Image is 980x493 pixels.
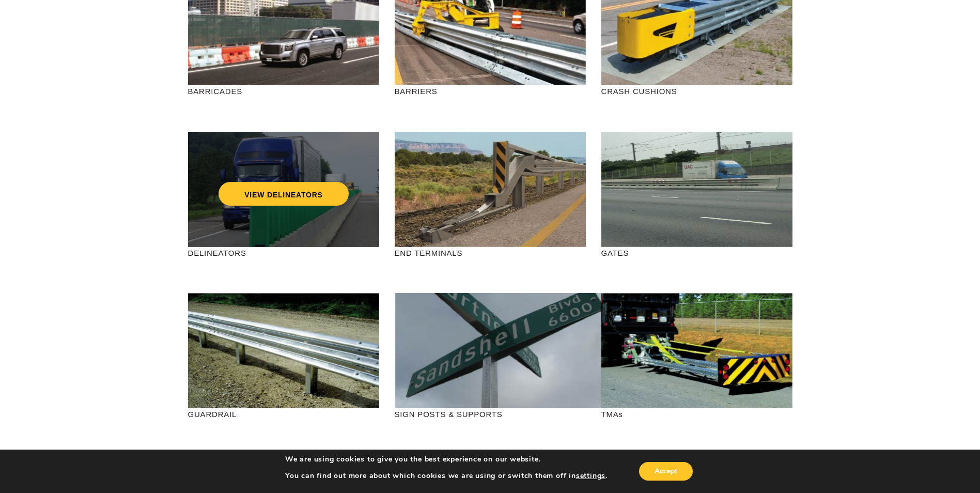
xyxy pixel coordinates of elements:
[219,182,349,206] a: VIEW DELINEATORS
[601,408,792,420] p: TMAs
[639,462,693,481] button: Accept
[601,85,792,97] p: CRASH CUSHIONS
[576,471,605,481] button: settings
[188,85,379,97] p: BARRICADES
[601,247,792,259] p: GATES
[395,85,586,97] p: BARRIERS
[285,455,608,464] p: We are using cookies to give you the best experience on our website.
[395,247,586,259] p: END TERMINALS
[285,471,608,481] p: You can find out more about which cookies we are using or switch them off in .
[188,408,379,420] p: GUARDRAIL
[188,247,379,259] p: DELINEATORS
[395,408,586,420] p: SIGN POSTS & SUPPORTS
